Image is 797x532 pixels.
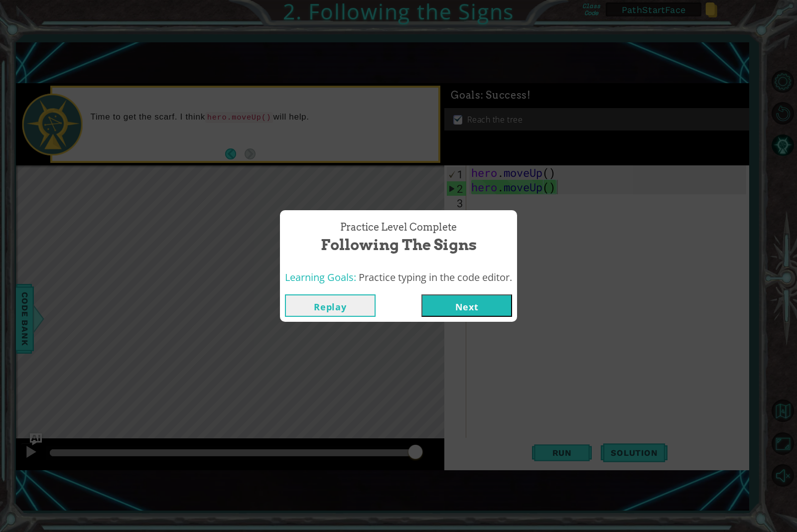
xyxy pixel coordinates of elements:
[421,294,512,317] button: Next
[285,294,376,317] button: Replay
[340,220,457,235] span: Practice Level Complete
[359,270,512,284] span: Practice typing in the code editor.
[321,234,477,256] span: Following the Signs
[285,270,356,284] span: Learning Goals:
